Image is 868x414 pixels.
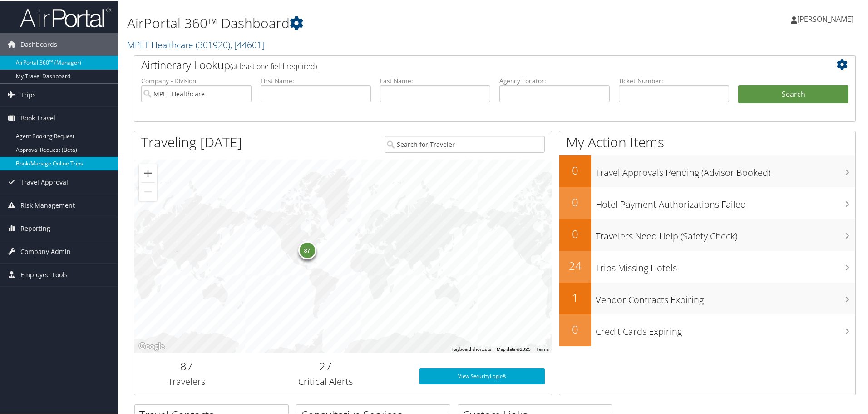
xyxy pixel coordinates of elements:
[246,358,406,373] h2: 27
[141,358,232,373] h2: 87
[596,193,855,210] h3: Hotel Payment Authorizations Failed
[196,38,230,50] span: ( 301920 )
[127,38,265,50] a: MPLT Healthcare
[499,75,610,85] label: Agency Locator:
[797,13,853,23] span: [PERSON_NAME]
[20,6,111,27] img: airportal-logo.png
[596,224,855,242] h3: Travelers Need Help (Safety Check)
[559,321,591,336] h2: 0
[559,194,591,209] h2: 0
[559,289,591,304] h2: 1
[385,135,545,152] input: Search for Traveler
[127,13,617,32] h1: AirPortal 360™ Dashboard
[559,225,591,241] h2: 0
[230,38,265,50] span: , [ 44601 ]
[298,240,316,259] div: 87
[596,320,855,337] h3: Credit Cards Expiring
[20,216,50,239] span: Reporting
[137,340,167,352] a: Open this area in Google Maps (opens a new window)
[619,75,729,85] label: Ticket Number:
[20,170,68,193] span: Travel Approval
[559,257,591,273] h2: 24
[139,163,157,181] button: Zoom in
[559,218,855,250] a: 0Travelers Need Help (Safety Check)
[20,83,36,105] span: Trips
[559,162,591,177] h2: 0
[20,263,68,285] span: Employee Tools
[497,346,531,351] span: Map data ©2025
[419,367,545,384] a: View SecurityLogic®
[596,256,855,274] h3: Trips Missing Hotels
[791,5,863,32] a: [PERSON_NAME]
[452,345,491,352] button: Keyboard shortcuts
[559,186,855,218] a: 0Hotel Payment Authorizations Failed
[141,132,242,151] h1: Traveling [DATE]
[596,288,855,305] h3: Vendor Contracts Expiring
[20,193,75,216] span: Risk Management
[137,340,167,352] img: Google
[139,182,157,200] button: Zoom out
[559,155,855,186] a: 0Travel Approvals Pending (Advisor Booked)
[738,85,848,103] button: Search
[141,75,252,85] label: Company - Division:
[536,346,549,351] a: Terms (opens in new tab)
[559,250,855,282] a: 24Trips Missing Hotels
[20,106,55,129] span: Book Travel
[141,374,232,387] h3: Travelers
[20,239,71,262] span: Company Admin
[230,60,317,70] span: (at least one field required)
[261,75,371,85] label: First Name:
[246,374,406,387] h3: Critical Alerts
[559,282,855,314] a: 1Vendor Contracts Expiring
[141,56,789,72] h2: Airtinerary Lookup
[596,161,855,178] h3: Travel Approvals Pending (Advisor Booked)
[559,314,855,345] a: 0Credit Cards Expiring
[380,75,490,85] label: Last Name:
[20,32,57,55] span: Dashboards
[559,132,855,151] h1: My Action Items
